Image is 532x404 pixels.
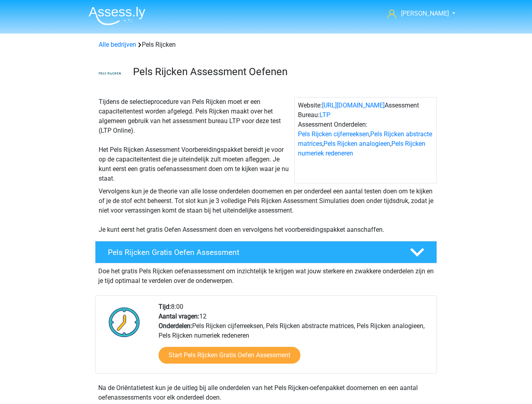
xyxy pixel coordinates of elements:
div: Doe het gratis Pels Rijcken oefenassessment om inzichtelijk te krijgen wat jouw sterkere en zwakk... [95,263,437,286]
a: Pels Rijcken cijferreeksen [298,130,369,138]
a: LTP [320,111,330,119]
div: Na de Oriëntatietest kun je de uitleg bij alle onderdelen van het Pels Rijcken-oefenpakket doorne... [95,383,437,402]
div: Tijdens de selectieprocedure van Pels Rijcken moet er een capaciteitentest worden afgelegd. Pels ... [95,97,294,183]
a: Start Pels Rijcken Gratis Oefen Assessment [159,347,300,364]
a: [PERSON_NAME] [384,9,450,18]
div: Pels Rijcken [95,40,437,50]
div: Website: Assessment Bureau: Assessment Onderdelen: , , , [294,97,437,183]
h4: Pels Rijcken Gratis Oefen Assessment [108,248,397,257]
b: Tijd: [159,303,171,310]
h3: Pels Rijcken Assessment Oefenen [133,66,431,78]
div: 8:00 12 Pels Rijcken cijferreeksen, Pels Rijcken abstracte matrices, Pels Rijcken analogieen, Pel... [153,302,436,373]
img: Klok [104,302,145,342]
img: Assessly [89,6,145,25]
a: [URL][DOMAIN_NAME] [322,101,385,109]
b: Aantal vragen: [159,312,199,320]
a: Pels Rijcken analogieen [324,140,390,147]
a: Alle bedrijven [99,41,136,48]
b: Onderdelen: [159,322,192,330]
div: Vervolgens kun je de theorie van alle losse onderdelen doornemen en per onderdeel een aantal test... [95,187,437,235]
a: Pels Rijcken Gratis Oefen Assessment [92,241,440,263]
span: [PERSON_NAME] [401,10,449,17]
